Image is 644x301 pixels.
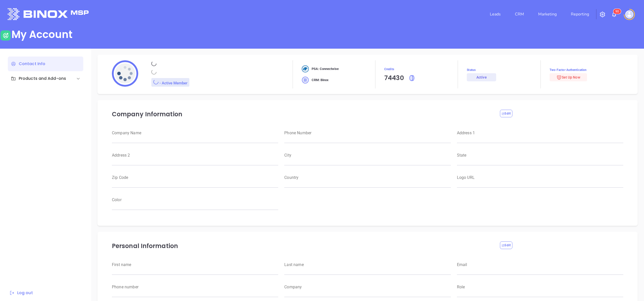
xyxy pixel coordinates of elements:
[112,153,278,157] label: Address 2
[112,241,494,251] p: Personal Information
[613,9,621,14] sup: 90
[112,202,278,210] input: weight
[513,9,526,19] a: CRM
[11,28,72,41] div: My Account
[384,66,458,72] span: Credits
[611,11,617,17] img: iconNotification
[8,290,34,296] button: Log out
[500,110,512,117] button: Edit
[302,77,309,84] img: crm
[8,57,83,71] div: Contact Info
[457,131,623,135] label: Address 1
[457,289,623,297] input: weight
[302,77,329,84] div: CRM: Binox
[151,78,189,87] div: - Active Member
[457,153,623,157] label: State
[284,263,451,267] label: Last name
[500,241,512,249] button: Edit
[457,285,623,289] label: Role
[284,285,451,289] label: Company
[112,289,278,297] input: weight
[457,135,623,143] input: weight
[284,289,451,297] input: weight
[384,73,404,83] div: 74430
[112,267,278,275] input: weight
[457,157,623,165] input: weight
[302,65,339,72] div: PSA: Connectwise
[284,153,451,157] label: City
[617,10,619,13] span: 0
[615,10,617,13] span: 9
[488,9,503,19] a: Leads
[284,135,451,143] input: weight
[112,110,494,119] p: Company Information
[284,267,451,275] input: weight
[112,263,278,267] label: First name
[302,65,309,72] img: crm
[11,76,66,82] div: Products and Add-ons
[476,73,487,81] div: Active
[536,9,559,19] a: Marketing
[599,11,606,17] img: iconSetting
[284,180,451,188] input: weight
[556,75,580,79] span: Set Up Now
[625,10,633,18] img: user
[8,71,83,86] div: Products and Add-ons
[467,68,540,72] span: Status
[1,30,11,41] img: user
[112,157,278,165] input: weight
[457,176,623,180] label: Logo URL
[112,285,278,289] label: Phone number
[569,9,591,19] a: Reporting
[112,131,278,135] label: Company Name
[284,131,451,135] label: Phone Number
[284,157,451,165] input: weight
[112,176,278,180] label: Zip Code
[550,68,623,72] span: Two-Factor Authentication
[112,180,278,188] input: weight
[284,176,451,180] label: Country
[112,135,278,143] input: weight
[457,267,623,275] input: weight
[457,263,623,267] label: Email
[8,8,89,20] img: logo
[457,180,623,188] input: weight
[112,198,278,202] label: Color
[112,60,138,87] img: profile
